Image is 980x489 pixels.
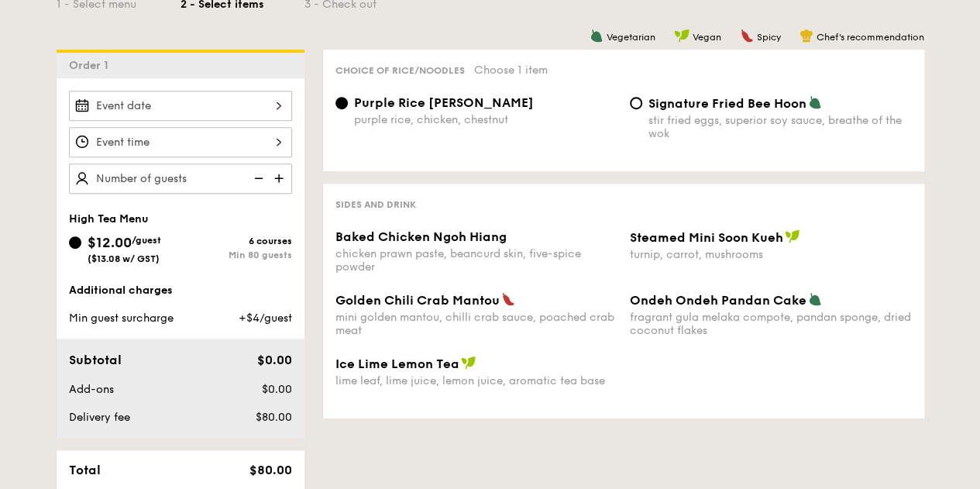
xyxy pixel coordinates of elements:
[354,113,617,126] div: purple rice, chicken, chestnut
[335,293,500,308] span: Golden Chili Crab Mantou
[335,199,416,210] span: Sides and Drink
[69,411,130,424] span: Delivery fee
[69,164,292,194] input: Number of guests
[590,29,603,43] img: icon-vegetarian.fe4039eb.svg
[69,283,292,298] div: Additional charges
[69,212,149,226] span: High Tea Menu
[693,32,721,43] span: Vegan
[630,248,912,261] div: turnip, carrot, mushrooms
[630,230,783,245] span: Steamed Mini Soon Kueh
[69,236,81,249] input: $12.00/guest($13.08 w/ GST)6 coursesMin 80 guests
[335,229,507,244] span: Baked Chicken Ngoh Hiang
[246,164,269,193] img: icon-reduce.1d2dbef1.svg
[757,32,781,43] span: Spicy
[808,95,822,109] img: icon-vegetarian.fe4039eb.svg
[674,29,689,43] img: icon-vegan.f8ff3823.svg
[740,29,754,43] img: icon-spicy.37a8142b.svg
[256,353,291,367] span: $0.00
[269,164,292,193] img: icon-add.58712e84.svg
[69,312,174,325] span: Min guest surcharge
[799,29,813,43] img: icon-chef-hat.a58ddaea.svg
[808,292,822,306] img: icon-vegetarian.fe4039eb.svg
[69,127,292,157] input: Event time
[261,383,291,396] span: $0.00
[474,64,548,77] span: Choose 1 item
[461,356,476,370] img: icon-vegan.f8ff3823.svg
[607,32,655,43] span: Vegetarian
[69,353,122,367] span: Subtotal
[132,235,161,246] span: /guest
[335,374,617,387] div: lime leaf, lime juice, lemon juice, aromatic tea base
[501,292,515,306] img: icon-spicy.37a8142b.svg
[69,59,115,72] span: Order 1
[69,383,114,396] span: Add-ons
[785,229,800,243] img: icon-vegan.f8ff3823.svg
[817,32,924,43] span: Chef's recommendation
[69,91,292,121] input: Event date
[249,463,291,477] span: $80.00
[335,311,617,337] div: mini golden mantou, chilli crab sauce, poached crab meat
[630,97,642,109] input: Signature Fried Bee Hoonstir fried eggs, superior soy sauce, breathe of the wok
[335,247,617,274] div: chicken prawn paste, beancurd skin, five-spice powder
[335,65,465,76] span: Choice of rice/noodles
[88,234,132,251] span: $12.00
[354,95,534,110] span: Purple Rice [PERSON_NAME]
[648,96,806,111] span: Signature Fried Bee Hoon
[255,411,291,424] span: $80.00
[69,463,101,477] span: Total
[88,253,160,264] span: ($13.08 w/ GST)
[181,236,292,246] div: 6 courses
[335,97,348,109] input: Purple Rice [PERSON_NAME]purple rice, chicken, chestnut
[630,311,912,337] div: fragrant gula melaka compote, pandan sponge, dried coconut flakes
[238,312,291,325] span: +$4/guest
[181,250,292,260] div: Min 80 guests
[335,356,459,371] span: Ice Lime Lemon Tea
[630,293,806,308] span: Ondeh Ondeh Pandan Cake
[648,114,912,140] div: stir fried eggs, superior soy sauce, breathe of the wok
